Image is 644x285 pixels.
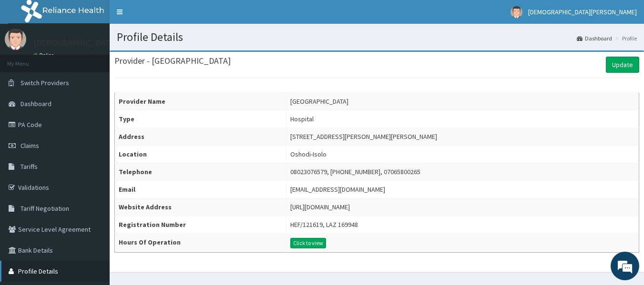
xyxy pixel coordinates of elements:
[290,185,385,194] div: [EMAIL_ADDRESS][DOMAIN_NAME]
[577,34,612,42] a: Dashboard
[290,132,437,141] div: [STREET_ADDRESS][PERSON_NAME][PERSON_NAME]
[115,163,286,181] th: Telephone
[114,57,231,65] h3: Provider - [GEOGRAPHIC_DATA]
[115,146,286,163] th: Location
[290,238,326,248] button: Click to view
[290,97,348,106] div: [GEOGRAPHIC_DATA]
[290,114,314,124] div: Hospital
[20,162,38,171] span: Tariffs
[528,8,637,16] span: [DEMOGRAPHIC_DATA][PERSON_NAME]
[33,39,180,47] p: [DEMOGRAPHIC_DATA][PERSON_NAME]
[290,167,420,177] div: 08023076579, [PHONE_NUMBER], 07065800265
[33,52,56,59] a: Online
[613,34,637,42] li: Profile
[290,220,358,229] div: HEF/121619, LAZ 169948
[606,57,639,73] a: Update
[115,181,286,198] th: Email
[115,234,286,253] th: Hours Of Operation
[511,6,522,18] img: User Image
[20,141,39,150] span: Claims
[20,79,69,87] span: Switch Providers
[5,29,26,50] img: User Image
[290,202,350,212] div: [URL][DOMAIN_NAME]
[115,93,286,110] th: Provider Name
[115,216,286,234] th: Registration Number
[20,99,51,108] span: Dashboard
[20,204,69,213] span: Tariff Negotiation
[290,149,327,159] div: Oshodi-Isolo
[115,128,286,146] th: Address
[115,198,286,216] th: Website Address
[115,110,286,128] th: Type
[117,31,637,43] h1: Profile Details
